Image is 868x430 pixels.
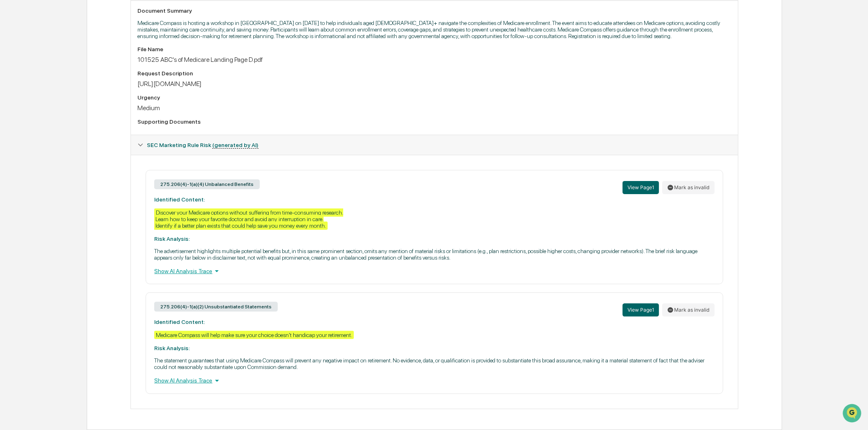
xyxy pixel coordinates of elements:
div: File Name [137,46,731,52]
a: 🖐️Preclearance [5,100,56,115]
div: Show AI Analysis Trace [154,267,714,276]
div: Request Description [137,70,731,77]
button: View Page1 [623,181,659,194]
strong: Risk Analysis: [154,235,190,242]
strong: Identified Content: [154,319,205,325]
button: Mark as invalid [662,181,715,194]
div: 101525 ABC's of Medicare Landing Page D.pdf [137,56,731,63]
span: Preclearance [16,103,53,111]
div: Start new chat [28,63,134,71]
div: 275.206(4)-1(a)(4) Unbalanced Benefits [154,179,260,189]
div: [URL][DOMAIN_NAME] [137,80,731,88]
img: 1746055101610-c473b297-6a78-478c-a979-82029cc54cd1 [8,63,23,77]
button: View Page1 [623,303,659,317]
span: SEC Marketing Rule Risk [147,142,259,148]
a: 🗄️Attestations [56,100,105,115]
div: Medicare Compass will help make sure your choice doesn't handicap your retirement. [154,331,354,339]
p: Medicare Compass is hosting a workshop in [GEOGRAPHIC_DATA] on [DATE] to help individuals aged [D... [137,20,731,39]
a: 🔎Data Lookup [5,115,55,130]
div: Document Summary (generated by AI) [131,155,738,409]
button: Mark as invalid [662,303,715,317]
p: How can we help? [8,17,149,30]
div: 🖐️ [8,104,15,111]
p: The advertisement highlights multiple potential benefits but, in this same prominent section, omi... [154,248,714,261]
a: Powered byPylon [58,138,99,145]
button: Start new chat [139,65,149,75]
span: Pylon [81,139,99,145]
div: Supporting Documents [137,118,731,125]
div: 🗄️ [59,104,66,111]
div: Document Summary (generated by AI) [131,0,738,135]
div: 🔎 [8,120,15,126]
div: SEC Marketing Rule Risk (generated by AI) [131,135,738,155]
strong: Identified Content: [154,196,205,203]
div: Medium [137,104,731,112]
div: 275.206(4)-1(a)(2) Unsubstantiated Statements [154,302,278,312]
div: Urgency [137,94,731,101]
div: Discover your Medicare options without suffering from time-consuming research. Learn how to keep ... [154,208,343,230]
iframe: Open customer support [842,403,864,425]
u: (generated by AI) [212,142,259,149]
div: Document Summary [137,7,731,14]
div: We're available if you need us! [28,71,103,77]
span: Data Lookup [16,119,52,127]
span: Attestations [67,103,101,111]
p: The statement guarantees that using Medicare Compass will prevent any negative impact on retireme... [154,357,714,370]
strong: Risk Analysis: [154,345,190,351]
div: Show AI Analysis Trace [154,376,714,385]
